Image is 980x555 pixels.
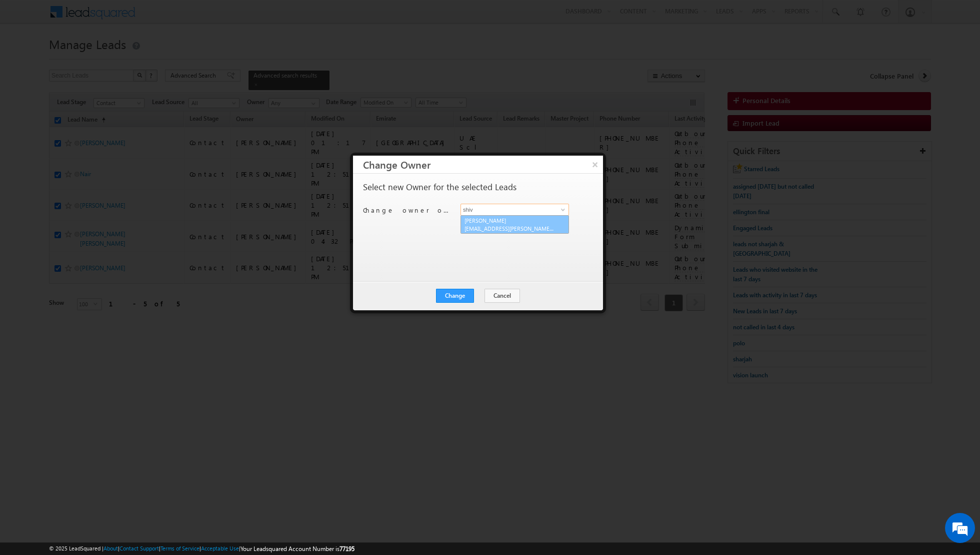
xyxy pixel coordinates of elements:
[484,289,520,303] button: Cancel
[201,545,239,551] a: Acceptable Use
[464,225,554,232] span: [EMAIL_ADDRESS][PERSON_NAME][DOMAIN_NAME]
[436,289,474,303] button: Change
[13,93,182,300] textarea: Type your message and hit 'Enter'
[587,156,603,173] button: ×
[17,53,42,66] img: d_60004797649_company_0_60004797649
[136,308,181,322] em: Start Chat
[49,544,354,553] span: © 2025 LeadSquared | | | | |
[460,204,569,216] input: Type to Search
[52,53,168,66] div: Chat with us now
[363,206,453,215] p: Change owner of 5 leads to
[160,545,199,551] a: Terms of Service
[164,5,188,29] div: Minimize live chat window
[555,205,568,215] a: Show All Items
[240,545,354,552] span: Your Leadsquared Account Number is
[460,215,569,234] a: [PERSON_NAME]
[119,545,159,551] a: Contact Support
[363,156,603,173] h3: Change Owner
[363,183,516,192] p: Select new Owner for the selected Leads
[339,545,354,552] span: 77195
[103,545,118,551] a: About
